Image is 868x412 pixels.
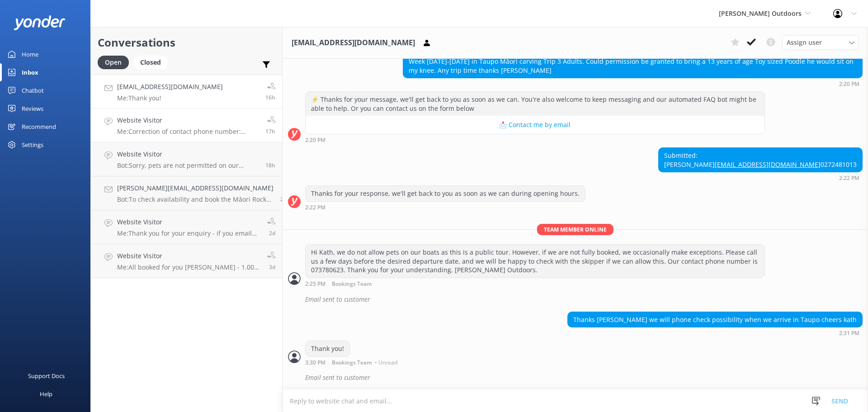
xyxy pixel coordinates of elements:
[305,292,863,307] div: Email sent to customer
[22,45,38,63] div: Home
[91,176,282,210] a: [PERSON_NAME][EMAIL_ADDRESS][DOMAIN_NAME]Bot:To check availability and book the Māori Rock Carvin...
[117,149,259,159] h4: Website Visitor
[306,341,349,356] div: Thank you!
[306,245,764,278] div: Hi Kath, we do not allow pets on our boats as this is a public tour. However, if we are not fully...
[280,195,287,203] span: Sep 19 2025 08:41am (UTC +12:00) Pacific/Auckland
[568,312,862,327] div: Thanks [PERSON_NAME] we will phone check possibility when we arrive in Taupo cheers kath
[839,81,859,87] strong: 2:20 PM
[22,81,44,99] div: Chatbot
[292,37,415,49] h3: [EMAIL_ADDRESS][DOMAIN_NAME]
[375,360,397,365] span: • Unread
[117,183,274,193] h4: [PERSON_NAME][EMAIL_ADDRESS][DOMAIN_NAME]
[117,94,223,102] p: Me: Thank you!
[659,148,862,172] div: Submitted: [PERSON_NAME] 0272481013
[133,56,168,69] div: Closed
[117,195,274,204] p: Bot: To check availability and book the Māori Rock Carvings Cruise, you can visit [URL][DOMAIN_NA...
[782,35,859,50] div: Assign User
[265,94,275,101] span: Sep 21 2025 03:30pm (UTC +12:00) Pacific/Auckland
[28,367,65,385] div: Support Docs
[305,204,585,210] div: Sep 21 2025 02:22pm (UTC +12:00) Pacific/Auckland
[117,128,259,136] p: Me: Correction of contact phone number: [PERSON_NAME] Office: 073780623. Sorry.
[403,81,863,87] div: Sep 21 2025 02:20pm (UTC +12:00) Pacific/Auckland
[265,161,275,169] span: Sep 21 2025 01:39pm (UTC +12:00) Pacific/Auckland
[403,54,862,78] div: Week [DATE]-[DATE] in Taupo Māori carving Trip 3 Adults. Could permission be granted to bring a 1...
[305,360,325,365] strong: 3:30 PM
[305,280,765,287] div: Sep 21 2025 02:25pm (UTC +12:00) Pacific/Auckland
[305,370,863,385] div: Email sent to customer
[117,251,260,261] h4: Website Visitor
[22,136,43,154] div: Settings
[305,281,325,287] strong: 2:25 PM
[91,142,282,176] a: Website VisitorBot:Sorry, pets are not permitted on our cruises.18h
[117,229,260,237] p: Me: Thank you for your enquiry - if you email me [EMAIL_ADDRESS][DOMAIN_NAME] or call [PHONE_NUMB...
[305,137,765,143] div: Sep 21 2025 02:20pm (UTC +12:00) Pacific/Auckland
[269,263,275,271] span: Sep 18 2025 09:33am (UTC +12:00) Pacific/Auckland
[305,205,325,210] strong: 2:22 PM
[305,359,400,365] div: Sep 21 2025 03:30pm (UTC +12:00) Pacific/Auckland
[306,92,764,116] div: ⚡ Thanks for your message, we'll get back to you as soon as we can. You're also welcome to keep m...
[117,161,259,170] p: Bot: Sorry, pets are not permitted on our cruises.
[332,360,372,365] span: Bookings Team
[306,116,764,134] button: 📩 Contact me by email
[288,370,863,385] div: 2025-09-21T03:34:21.907
[269,229,275,237] span: Sep 19 2025 08:37am (UTC +12:00) Pacific/Auckland
[305,137,325,143] strong: 2:20 PM
[91,75,282,109] a: [EMAIL_ADDRESS][DOMAIN_NAME]Me:Thank you!16h
[22,63,38,81] div: Inbox
[537,224,613,235] span: Team member online
[567,330,863,336] div: Sep 21 2025 02:31pm (UTC +12:00) Pacific/Auckland
[787,38,822,47] span: Assign user
[839,331,859,336] strong: 2:31 PM
[91,109,282,142] a: Website VisitorMe:Correction of contact phone number: [PERSON_NAME] Office: 073780623. Sorry.17h
[133,57,172,67] a: Closed
[91,210,282,244] a: Website VisitorMe:Thank you for your enquiry - if you email me [EMAIL_ADDRESS][DOMAIN_NAME] or ca...
[265,128,275,135] span: Sep 21 2025 02:26pm (UTC +12:00) Pacific/Auckland
[117,263,260,271] p: Me: All booked for you [PERSON_NAME] - 1.00 pm [DATE] See you then
[91,244,282,278] a: Website VisitorMe:All booked for you [PERSON_NAME] - 1.00 pm [DATE] See you then3d
[117,115,259,125] h4: Website Visitor
[98,34,275,51] h2: Conversations
[715,160,821,169] a: [EMAIL_ADDRESS][DOMAIN_NAME]
[14,15,66,30] img: yonder-white-logo.png
[288,292,863,307] div: 2025-09-21T02:29:20.471
[40,385,52,403] div: Help
[22,99,43,118] div: Reviews
[98,57,133,67] a: Open
[332,281,372,287] span: Bookings Team
[117,217,260,227] h4: Website Visitor
[22,118,56,136] div: Recommend
[658,175,863,181] div: Sep 21 2025 02:22pm (UTC +12:00) Pacific/Auckland
[839,175,859,181] strong: 2:22 PM
[719,9,802,18] span: [PERSON_NAME] Outdoors
[306,186,585,201] div: Thanks for your response, we'll get back to you as soon as we can during opening hours.
[117,82,223,92] h4: [EMAIL_ADDRESS][DOMAIN_NAME]
[98,56,129,69] div: Open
